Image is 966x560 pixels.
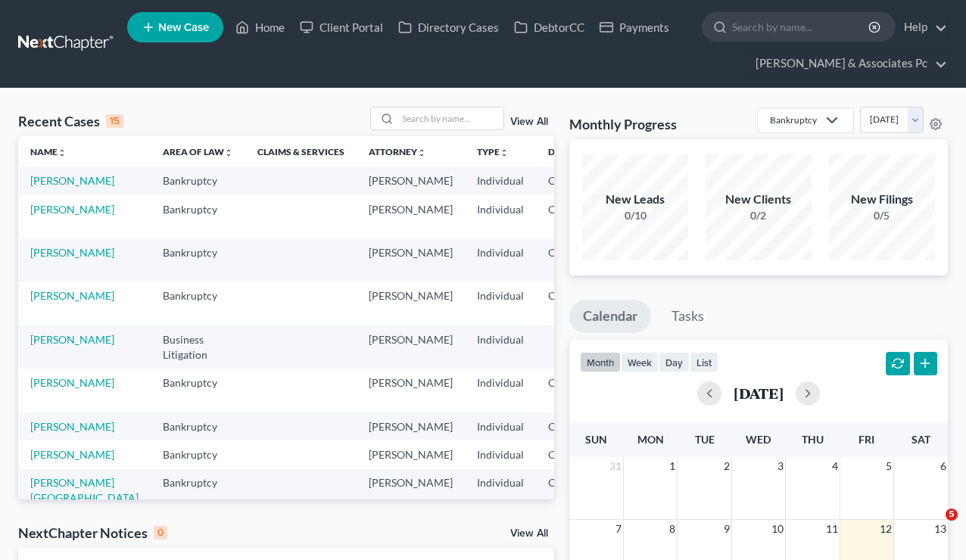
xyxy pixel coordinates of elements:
td: CACB [536,166,610,194]
input: Search by name... [397,107,503,129]
a: Calendar [569,300,651,333]
td: Bankruptcy [151,166,245,194]
span: 4 [830,457,840,475]
span: Tue [695,433,715,446]
div: New Leads [582,191,688,208]
button: week [621,352,659,372]
td: CACB [536,282,610,325]
span: Thu [802,433,824,446]
div: 0/2 [706,208,812,223]
td: [PERSON_NAME] [357,195,465,238]
span: 12 [878,520,893,538]
td: Individual [465,412,536,440]
td: Individual [465,166,536,194]
div: New Clients [706,191,812,208]
a: Directory Cases [391,14,506,41]
td: CACB [536,469,610,512]
a: View All [510,528,548,539]
span: 3 [776,457,785,475]
a: DebtorCC [506,14,592,41]
td: [PERSON_NAME] [357,238,465,282]
span: 10 [770,520,785,538]
td: Individual [465,469,536,512]
span: Fri [858,433,874,446]
h2: [DATE] [734,385,784,401]
a: Area of Lawunfold_more [163,146,233,157]
div: 0/5 [829,208,935,223]
td: Bankruptcy [151,412,245,440]
a: Nameunfold_more [30,146,67,157]
td: Individual [465,282,536,325]
span: New Case [158,22,209,33]
a: [PERSON_NAME][GEOGRAPHIC_DATA] [30,476,139,504]
button: month [580,352,621,372]
td: [PERSON_NAME] [357,282,465,325]
a: Payments [592,14,677,41]
a: Attorneyunfold_more [369,146,426,157]
td: [PERSON_NAME] [357,166,465,194]
span: 5 [946,509,958,521]
td: Individual [465,325,536,369]
a: View All [510,117,548,127]
i: unfold_more [58,148,67,157]
span: Sun [585,433,607,446]
span: Sat [911,433,930,446]
a: Tasks [658,300,718,333]
td: [PERSON_NAME] [357,325,465,369]
a: [PERSON_NAME] [30,174,114,187]
a: Typeunfold_more [477,146,509,157]
td: Bankruptcy [151,195,245,238]
span: 6 [939,457,948,475]
i: unfold_more [500,148,509,157]
a: [PERSON_NAME] & Associates Pc [748,50,947,77]
span: 2 [722,457,731,475]
span: 9 [722,520,731,538]
div: 0/10 [582,208,688,223]
td: CACB [536,412,610,440]
td: Individual [465,440,536,468]
td: [PERSON_NAME] [357,469,465,512]
div: 0 [154,526,167,540]
td: CACB [536,238,610,282]
a: [PERSON_NAME] [30,420,114,433]
td: Bankruptcy [151,369,245,412]
input: Search by name... [732,13,871,41]
a: [PERSON_NAME] [30,289,114,302]
a: Home [228,14,292,41]
td: Bankruptcy [151,282,245,325]
td: Individual [465,238,536,282]
td: Business Litigation [151,325,245,369]
span: 8 [668,520,677,538]
td: [PERSON_NAME] [357,440,465,468]
a: Help [896,14,947,41]
a: [PERSON_NAME] [30,246,114,259]
a: Districtunfold_more [548,146,598,157]
span: 5 [884,457,893,475]
td: [PERSON_NAME] [357,412,465,440]
i: unfold_more [417,148,426,157]
i: unfold_more [224,148,233,157]
a: [PERSON_NAME] [30,448,114,461]
span: 7 [614,520,623,538]
a: [PERSON_NAME] [30,376,114,389]
td: Individual [465,195,536,238]
td: [PERSON_NAME] [357,369,465,412]
h3: Monthly Progress [569,115,677,133]
span: 31 [608,457,623,475]
div: 15 [106,114,123,128]
a: [PERSON_NAME] [30,333,114,346]
td: Bankruptcy [151,440,245,468]
button: day [659,352,690,372]
td: Bankruptcy [151,469,245,512]
span: Wed [746,433,771,446]
div: New Filings [829,191,935,208]
th: Claims & Services [245,136,357,166]
td: Bankruptcy [151,238,245,282]
td: CACB [536,440,610,468]
div: Recent Cases [18,112,123,130]
td: CACB [536,369,610,412]
span: 11 [824,520,840,538]
a: Client Portal [292,14,391,41]
span: Mon [637,433,664,446]
a: [PERSON_NAME] [30,203,114,216]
